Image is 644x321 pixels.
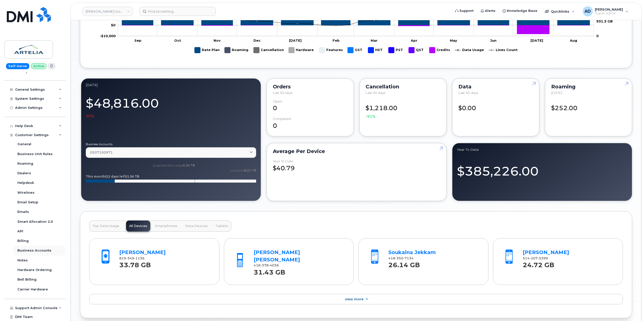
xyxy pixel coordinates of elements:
[127,175,139,178] tspan: 1.36 TB
[489,45,518,55] g: Lines Count
[538,256,548,260] span: 5399
[477,6,499,16] a: Alerts
[458,100,533,113] div: $0.00
[273,85,347,89] div: Orders
[254,45,284,55] g: Cancellation
[230,168,256,172] text: total pool
[139,7,216,16] input: Find something...
[273,159,440,172] div: $40.79
[86,113,94,118] span: 20%
[570,38,577,42] tspan: Aug
[366,114,375,119] span: -91%
[273,149,440,153] div: Average per Device
[273,100,347,113] div: 0
[260,263,269,267] span: 378
[551,9,569,13] span: Quicklinks
[452,6,477,16] a: Support
[584,8,591,14] span: AD
[273,117,291,121] div: completed
[254,249,300,263] a: [PERSON_NAME] [PERSON_NAME]
[126,256,134,260] span: 349
[368,45,384,55] g: HST
[388,249,436,255] a: Soukaina Jekkam
[595,11,623,15] span: Super Admin
[366,91,385,95] span: Last 90 days
[530,256,538,260] span: 207
[551,85,626,89] div: Roaming
[499,6,541,16] a: Knowledge Base
[273,91,292,95] span: Last 90 days
[507,8,537,13] span: Knowledge Base
[195,45,220,55] g: Rate Plan
[92,224,119,228] span: Top Data Usage
[105,175,127,178] tspan: (22 days left)
[100,34,116,38] tspan: -$10,000
[90,150,113,155] span: 0507100971
[389,45,404,55] g: PST
[225,45,249,55] g: Roaming
[366,85,440,89] div: Cancellation
[82,7,133,16] a: Artelia Group
[214,38,221,42] tspan: Nov
[450,38,457,42] tspan: May
[100,34,116,38] g: $0
[403,256,414,260] span: 7134
[269,263,279,267] span: 4036
[523,258,554,269] strong: 24.72 GB
[366,100,440,119] div: $1,218.00
[86,143,256,146] label: Business Accounts
[458,91,478,95] span: Last 90 days
[458,85,533,89] div: Data
[459,8,474,13] span: Support
[152,220,181,232] button: Smartphones
[254,263,279,267] span: 418
[371,38,377,42] tspan: Mar
[551,100,626,113] div: $252.00
[86,175,105,178] tspan: This month
[490,38,496,42] tspan: Jun
[182,220,211,232] button: Data Devices
[596,34,599,38] tspan: 0
[212,220,231,232] button: Tablets
[254,266,285,276] strong: 31.43 GB
[457,158,627,180] div: $385,226.00
[134,38,141,42] tspan: Sep
[411,38,417,42] tspan: Apr
[153,163,195,167] text: projected data usage
[455,45,484,55] g: Data Usage
[523,249,569,255] a: [PERSON_NAME]
[345,297,364,301] span: View More
[195,45,518,55] g: Legend
[89,220,122,232] button: Top Data Usage
[429,45,450,55] g: Credits
[541,6,578,16] div: Quicklinks
[253,38,261,42] tspan: Dec
[319,45,343,55] g: Features
[244,168,256,172] tspan: 8.22 TB
[596,19,613,23] tspan: 931.3 GB
[119,258,151,269] strong: 33.78 GB
[485,8,495,13] span: Alerts
[457,148,627,152] div: Year to Date
[273,159,293,163] div: Year to Date
[388,256,414,260] span: 418
[388,258,420,269] strong: 26.14 GB
[289,45,314,55] g: Hardware
[119,256,144,260] span: 819
[134,256,144,260] span: 1136
[333,38,340,42] tspan: Feb
[185,224,208,228] span: Data Devices
[348,45,363,55] g: GST
[174,38,181,42] tspan: Oct
[86,83,256,87] div: August 2025
[409,45,424,55] g: QST
[579,6,632,16] div: Adil Derdak
[531,38,543,42] tspan: [DATE]
[183,163,195,167] tspan: 5.26 TB
[86,147,256,158] a: 0507100971
[111,23,115,27] g: $0
[119,249,166,255] a: [PERSON_NAME]
[595,7,623,11] span: [PERSON_NAME]
[551,91,562,95] span: [DATE]
[89,294,623,305] a: View More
